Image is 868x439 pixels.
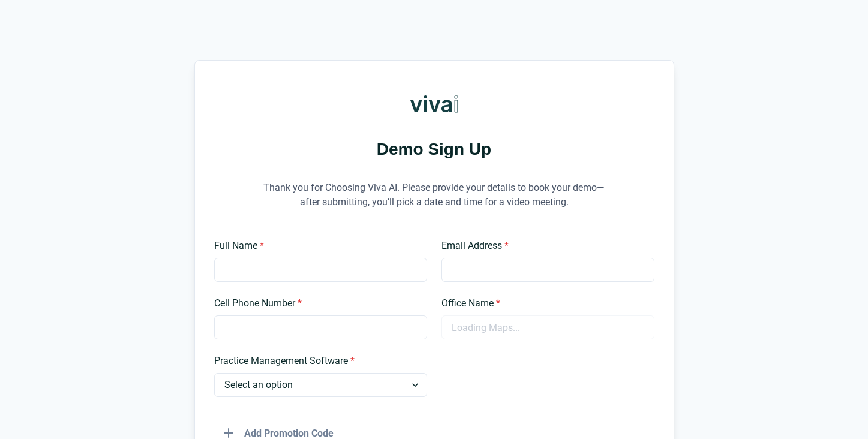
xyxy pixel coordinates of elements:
label: Practice Management Software [214,354,420,368]
input: Loading Maps... [441,315,654,339]
p: Thank you for Choosing Viva AI. Please provide your details to book your demo—after submitting, y... [254,166,614,224]
h1: Demo Sign Up [214,137,654,161]
label: Office Name [441,296,647,311]
label: Full Name [214,239,420,253]
label: Email Address [441,239,647,253]
label: Cell Phone Number [214,296,420,311]
img: Viva AI Logo [410,80,458,128]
